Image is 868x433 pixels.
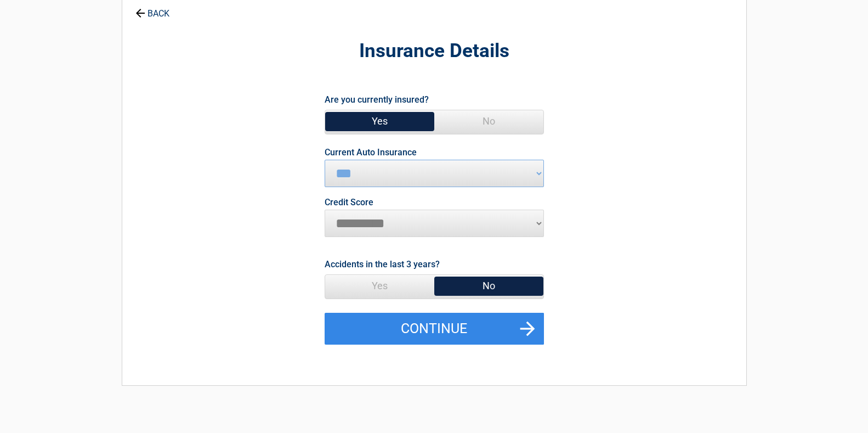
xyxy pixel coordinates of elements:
span: No [434,110,543,132]
label: Are you currently insured? [325,92,429,107]
label: Accidents in the last 3 years? [325,257,440,272]
h2: Insurance Details [183,38,686,64]
label: Credit Score [325,198,373,207]
span: No [434,275,543,297]
button: Continue [325,313,544,345]
label: Current Auto Insurance [325,148,417,157]
span: Yes [325,110,434,132]
span: Yes [325,275,434,297]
